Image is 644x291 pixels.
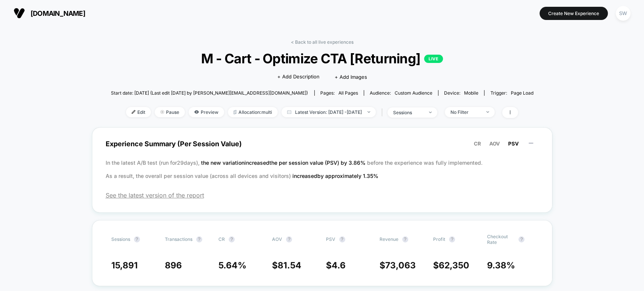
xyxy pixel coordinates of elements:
span: $ [433,260,469,271]
img: calendar [287,110,291,114]
span: Sessions [111,236,130,242]
span: + Add Images [335,74,367,80]
span: all pages [338,90,358,96]
button: Create New Experience [539,7,608,20]
span: Checkout Rate [487,234,515,245]
div: No Filter [450,109,481,115]
span: | [380,107,387,118]
a: < Back to all live experiences [291,39,354,45]
span: Preview [189,107,224,117]
span: 9.38 % [487,260,515,271]
div: Trigger: [490,90,533,96]
span: CR [218,236,225,242]
span: Custom Audience [395,90,432,96]
span: $ [326,260,346,271]
img: end [486,111,489,113]
button: ? [286,236,292,242]
span: $ [272,260,301,271]
span: Experience Summary (Per Session Value) [106,135,539,152]
span: $ [380,260,416,271]
img: Visually logo [14,8,25,19]
button: PSV [506,140,521,147]
span: Start date: [DATE] (Last edit [DATE] by [PERSON_NAME][EMAIL_ADDRESS][DOMAIN_NAME]) [111,90,308,96]
span: PSV [326,236,335,242]
span: Pause [155,107,185,117]
div: Audience: [370,90,432,96]
p: LIVE [424,55,443,63]
button: ? [134,236,140,242]
div: sessions [393,110,423,115]
div: Pages: [320,90,358,96]
span: Latest Version: [DATE] - [DATE] [281,107,376,117]
span: AOV [489,141,500,147]
span: + Add Description [277,73,320,81]
button: ? [449,236,455,242]
img: end [429,112,432,113]
button: [DOMAIN_NAME] [11,7,88,19]
button: ? [402,236,408,242]
img: end [367,111,370,113]
span: 4.6 [332,260,346,271]
span: the new variation increased the per session value (PSV) by 3.86 % [201,159,367,166]
span: Transactions [165,236,192,242]
span: PSV [508,141,519,147]
button: CR [472,140,483,147]
span: mobile [464,90,478,96]
span: CR [474,141,481,147]
span: 5.64 % [218,260,246,271]
button: ? [229,236,235,242]
span: Allocation: multi [228,107,278,117]
button: AOV [487,140,502,147]
span: Device: [438,90,484,96]
span: increased by approximately 1.35 % [292,173,378,179]
span: [DOMAIN_NAME] [31,9,85,17]
span: 15,891 [111,260,138,271]
span: 73,063 [385,260,416,271]
img: edit [132,110,135,114]
span: 81.54 [278,260,301,271]
p: In the latest A/B test (run for 29 days), before the experience was fully implemented. As a resul... [106,156,539,182]
span: Profit [433,236,445,242]
button: SW [613,6,633,21]
span: M - Cart - Optimize CTA [Returning] [132,51,512,66]
span: 896 [165,260,182,271]
span: Revenue [380,236,398,242]
div: SW [616,6,630,21]
button: ? [196,236,202,242]
img: end [160,110,164,114]
span: 62,350 [439,260,469,271]
span: See the latest version of the report [106,191,539,199]
span: Edit [126,107,151,117]
span: AOV [272,236,282,242]
img: rebalance [234,110,237,114]
button: ? [339,236,345,242]
button: ? [518,236,524,242]
span: Page Load [510,90,533,96]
